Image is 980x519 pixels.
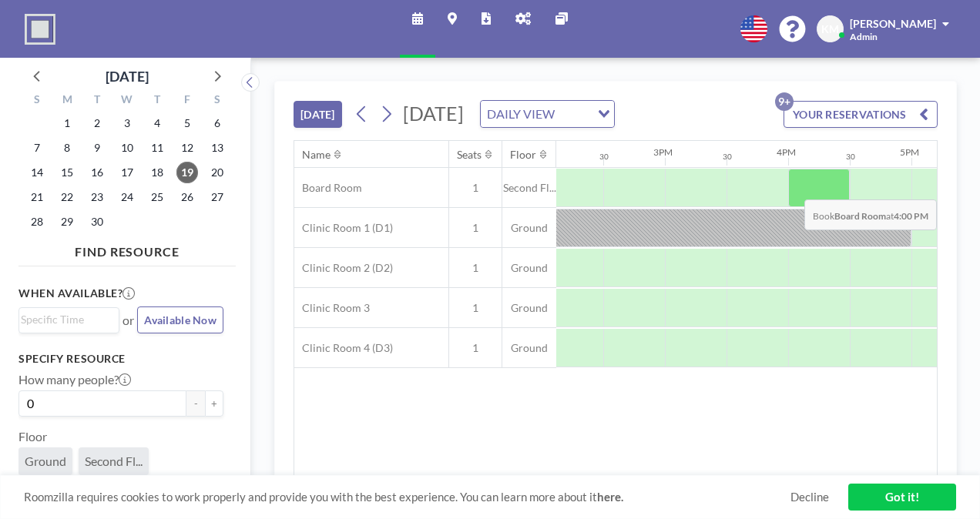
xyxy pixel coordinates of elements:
[116,137,138,159] span: Wednesday, September 10, 2025
[52,91,82,111] div: M
[19,308,119,331] div: Search for option
[56,112,78,134] span: Monday, September 1, 2025
[26,137,48,159] span: Sunday, September 7, 2025
[24,490,790,504] span: Roomzilla requires cookies to work properly and provide you with the best experience. You can lea...
[18,372,131,387] label: How many people?
[186,390,205,417] button: -
[502,261,556,275] span: Ground
[294,101,342,128] button: [DATE]
[26,211,48,233] span: Sunday, September 28, 2025
[777,146,796,158] div: 4PM
[723,152,732,162] div: 30
[502,301,556,315] span: Ground
[294,221,393,235] span: Clinic Room 1 (D1)
[25,14,55,45] img: organization-logo
[26,186,48,208] span: Sunday, September 21, 2025
[176,186,198,208] span: Friday, September 26, 2025
[559,104,589,124] input: Search for option
[302,148,331,162] div: Name
[86,162,108,183] span: Tuesday, September 16, 2025
[205,390,223,417] button: +
[457,148,482,162] div: Seats
[56,137,78,159] span: Monday, September 8, 2025
[206,137,228,159] span: Saturday, September 13, 2025
[848,484,956,511] a: Got it!
[449,181,502,195] span: 1
[18,352,223,366] h3: Specify resource
[82,91,112,111] div: T
[202,91,232,111] div: S
[449,261,502,275] span: 1
[449,301,502,315] span: 1
[804,199,937,230] span: Book at
[56,186,78,208] span: Monday, September 22, 2025
[56,162,78,183] span: Monday, September 15, 2025
[146,186,168,208] span: Thursday, September 25, 2025
[137,306,223,333] button: Available Now
[846,152,855,162] div: 30
[449,341,502,355] span: 1
[26,162,48,183] span: Sunday, September 14, 2025
[172,91,202,111] div: F
[146,137,168,159] span: Thursday, September 11, 2025
[22,91,52,111] div: S
[294,261,393,275] span: Clinic Room 2 (D2)
[116,112,138,134] span: Wednesday, September 3, 2025
[900,146,919,158] div: 5PM
[25,454,66,469] span: Ground
[176,162,198,183] span: Friday, September 19, 2025
[850,31,878,42] span: Admin
[86,211,108,233] span: Tuesday, September 30, 2025
[894,210,928,222] b: 4:00 PM
[116,162,138,183] span: Wednesday, September 17, 2025
[502,181,556,195] span: Second Fl...
[176,137,198,159] span: Friday, September 12, 2025
[294,301,370,315] span: Clinic Room 3
[116,186,138,208] span: Wednesday, September 24, 2025
[403,102,464,125] span: [DATE]
[112,91,143,111] div: W
[142,91,172,111] div: T
[146,112,168,134] span: Thursday, September 4, 2025
[176,112,198,134] span: Friday, September 5, 2025
[18,238,236,259] h4: FIND RESOURCE
[821,22,839,36] span: KM
[834,210,886,222] b: Board Room
[206,112,228,134] span: Saturday, September 6, 2025
[484,104,558,124] span: DAILY VIEW
[294,341,393,355] span: Clinic Room 4 (D3)
[18,429,47,444] label: Floor
[86,137,108,159] span: Tuesday, September 9, 2025
[21,311,110,328] input: Search for option
[850,17,936,30] span: [PERSON_NAME]
[653,146,673,158] div: 3PM
[784,101,938,128] button: YOUR RESERVATIONS9+
[86,186,108,208] span: Tuesday, September 23, 2025
[294,181,362,195] span: Board Room
[481,101,614,127] div: Search for option
[146,162,168,183] span: Thursday, September 18, 2025
[123,313,134,328] span: or
[775,92,794,111] p: 9+
[597,490,623,504] a: here.
[599,152,609,162] div: 30
[86,112,108,134] span: Tuesday, September 2, 2025
[85,454,143,469] span: Second Fl...
[510,148,536,162] div: Floor
[56,211,78,233] span: Monday, September 29, 2025
[144,313,216,326] span: Available Now
[790,490,829,504] a: Decline
[502,341,556,355] span: Ground
[206,186,228,208] span: Saturday, September 27, 2025
[106,65,149,87] div: [DATE]
[449,221,502,235] span: 1
[502,221,556,235] span: Ground
[206,162,228,183] span: Saturday, September 20, 2025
